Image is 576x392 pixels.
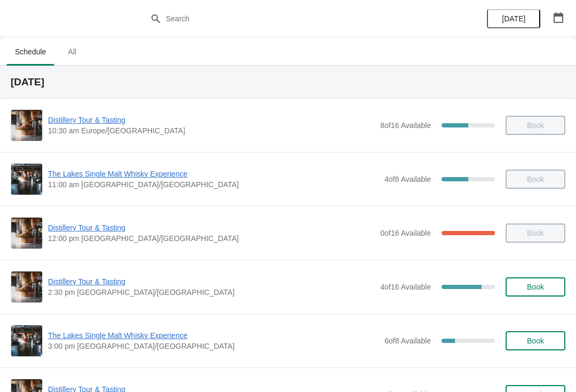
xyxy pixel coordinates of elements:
[48,169,379,179] span: The Lakes Single Malt Whisky Experience
[11,218,42,249] img: Distillery Tour & Tasting | | 12:00 pm Europe/London
[6,42,54,61] span: Schedule
[48,222,375,233] span: Distillery Tour & Tasting
[165,9,432,28] input: Search
[502,14,525,23] span: [DATE]
[48,125,375,136] span: 10:30 am Europe/[GEOGRAPHIC_DATA]
[48,287,375,298] span: 2:30 pm [GEOGRAPHIC_DATA]/[GEOGRAPHIC_DATA]
[506,331,565,350] button: Book
[48,179,379,190] span: 11:00 am [GEOGRAPHIC_DATA]/[GEOGRAPHIC_DATA]
[380,121,431,130] span: 8 of 16 Available
[506,277,565,297] button: Book
[380,283,431,291] span: 4 of 16 Available
[380,229,431,237] span: 0 of 16 Available
[48,341,379,351] span: 3:00 pm [GEOGRAPHIC_DATA]/[GEOGRAPHIC_DATA]
[48,115,375,125] span: Distillery Tour & Tasting
[385,175,431,183] span: 4 of 8 Available
[11,110,42,141] img: Distillery Tour & Tasting | | 10:30 am Europe/London
[48,233,375,244] span: 12:00 pm [GEOGRAPHIC_DATA]/[GEOGRAPHIC_DATA]
[487,9,540,28] button: [DATE]
[11,271,42,302] img: Distillery Tour & Tasting | | 2:30 pm Europe/London
[527,283,544,291] span: Book
[59,42,85,61] span: All
[527,337,544,345] span: Book
[385,337,431,345] span: 6 of 8 Available
[11,325,42,356] img: The Lakes Single Malt Whisky Experience | | 3:00 pm Europe/London
[48,330,379,341] span: The Lakes Single Malt Whisky Experience
[11,164,42,195] img: The Lakes Single Malt Whisky Experience | | 11:00 am Europe/London
[11,77,565,87] h2: [DATE]
[48,276,375,287] span: Distillery Tour & Tasting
